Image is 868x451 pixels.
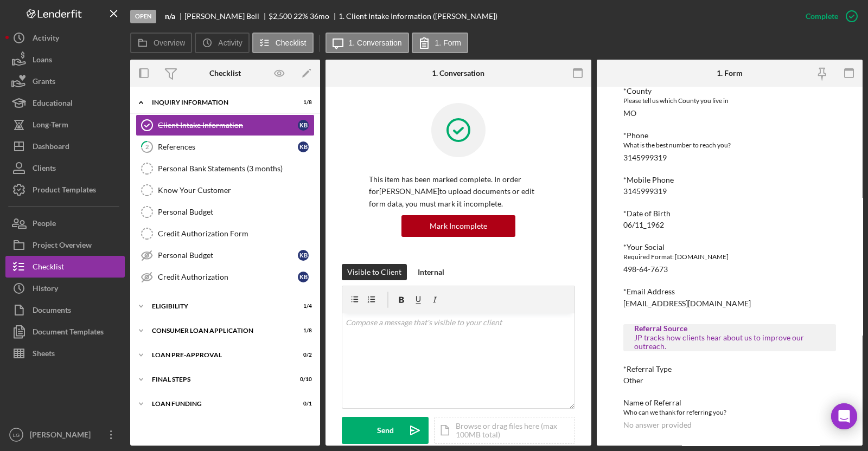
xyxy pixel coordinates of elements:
div: Document Templates [33,321,104,345]
button: History [5,278,125,299]
button: Activity [5,27,125,49]
div: Required Format: [DOMAIN_NAME] [623,252,836,262]
button: Dashboard [5,136,125,157]
div: Consumer Loan Application [152,327,285,334]
div: 0 / 2 [292,352,312,358]
button: Sheets [5,343,125,364]
button: Visible to Client [342,264,407,280]
button: Loans [5,49,125,70]
button: Internal [412,264,450,280]
button: Checklist [5,256,125,278]
div: Personal Budget [158,251,298,260]
div: Know Your Customer [158,186,314,195]
div: Send [377,417,394,444]
div: Personal Bank Statements (3 months) [158,164,314,173]
div: Clients [33,157,56,182]
div: No answer provided [623,421,692,429]
div: Inquiry Information [152,99,285,106]
div: *County [623,87,836,95]
div: 22 % [293,12,308,21]
button: Mark Incomplete [401,215,515,237]
a: Personal BudgetKB [136,244,315,266]
div: Open Intercom Messenger [831,403,857,429]
div: Checklist [209,69,241,78]
div: 06/11_1962 [623,221,664,229]
button: Complete [795,5,863,27]
div: Eligibility [152,303,285,310]
button: Clients [5,157,125,179]
div: Complete [806,5,838,27]
div: Dashboard [33,136,69,160]
div: 1 / 8 [292,99,312,106]
label: Overview [154,38,185,47]
div: Open [130,10,156,23]
button: Document Templates [5,321,125,343]
div: 3145999319 [623,187,667,196]
div: MO [623,109,636,118]
div: 1. Client Intake Information ([PERSON_NAME]) [339,12,497,21]
div: Please tell us which County you live in [623,95,836,106]
button: Documents [5,299,125,321]
a: Know Your Customer [136,179,315,201]
div: 0 / 10 [292,376,312,383]
div: Long-Term [33,114,68,138]
label: Activity [218,38,242,47]
div: Personal Budget [158,208,314,216]
div: Checklist [33,256,64,280]
div: Mark Incomplete [430,215,487,237]
div: Project Overview [33,234,92,259]
a: 2ReferencesKB [136,136,315,158]
div: References [158,143,298,151]
div: K B [298,120,309,131]
div: Loan Pre-Approval [152,352,285,358]
div: 1. Conversation [432,69,484,78]
p: This item has been marked complete. In order for [PERSON_NAME] to upload documents or edit form d... [369,173,548,210]
button: Send [342,417,429,444]
button: LG[PERSON_NAME] [5,424,125,446]
div: K B [298,250,309,261]
button: Long-Term [5,114,125,136]
div: 3145999319 [623,153,667,162]
div: Activity [33,27,59,51]
div: 1. Form [717,69,743,78]
div: FINAL STEPS [152,376,285,383]
label: 1. Conversation [349,38,402,47]
button: Overview [130,33,192,53]
div: Who can we thank for referring you? [623,407,836,418]
tspan: 2 [145,143,149,150]
button: 1. Conversation [325,33,409,53]
div: 36 mo [310,12,329,21]
a: Grants [5,70,125,92]
div: Product Templates [33,179,96,203]
div: Referral Source [634,324,825,333]
label: 1. Form [435,38,461,47]
div: [PERSON_NAME] Bell [184,12,269,21]
div: K B [298,141,309,152]
div: Sheets [33,343,55,367]
a: Project Overview [5,234,125,256]
a: People [5,212,125,234]
div: [PERSON_NAME] [27,424,98,448]
div: *Phone [623,131,836,140]
div: Other [623,376,643,385]
div: *Your Social [623,243,836,252]
a: Personal Budget [136,201,315,223]
div: JP tracks how clients hear about us to improve our outreach. [634,333,825,351]
a: Credit AuthorizationKB [136,266,315,288]
div: *Referral Type [623,365,836,373]
div: K B [298,272,309,282]
div: Client Intake Information [158,121,298,130]
div: Credit Authorization [158,273,298,281]
div: History [33,278,58,302]
div: Educational [33,92,73,117]
button: Product Templates [5,179,125,201]
div: People [33,212,56,237]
